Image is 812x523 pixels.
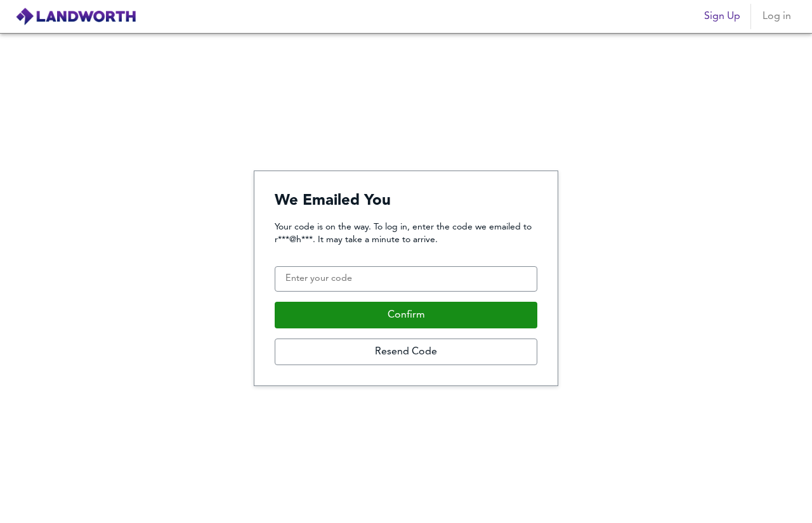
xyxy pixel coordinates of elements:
[275,191,537,210] h4: We Emailed You
[15,7,136,26] img: logo
[704,8,740,25] span: Sign Up
[275,339,537,365] button: Resend Code
[275,302,537,328] button: Confirm
[761,8,792,25] span: Log in
[756,4,797,29] button: Log in
[275,266,537,292] input: Enter your code
[275,221,537,246] p: Your code is on the way. To log in, enter the code we emailed to r***@h***. It may take a minute ...
[699,4,745,29] button: Sign Up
